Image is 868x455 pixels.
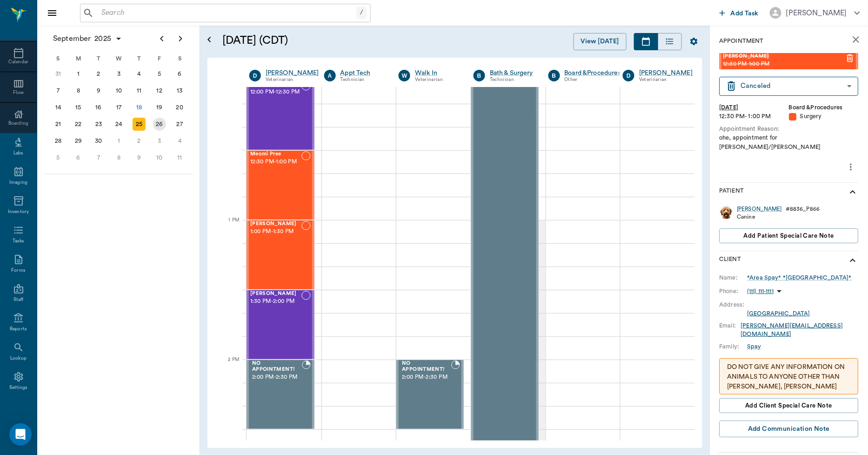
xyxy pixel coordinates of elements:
div: 12:30 PM - 1:00 PM [720,112,789,121]
span: Meomi Pree [250,151,301,157]
div: D [249,70,261,81]
div: Tuesday, September 16, 2025 [92,101,105,114]
div: Phone: [720,287,748,295]
div: Sunday, September 14, 2025 [52,101,65,114]
div: NOT_CONFIRMED, 12:30 PM - 1:00 PM [247,150,314,220]
div: Surgery [789,112,859,121]
span: 1:00 PM - 1:30 PM [250,227,301,236]
span: Add patient Special Care Note [744,231,834,241]
input: Search [98,7,356,20]
div: Today, Thursday, September 18, 2025 [133,101,146,114]
a: [PERSON_NAME][EMAIL_ADDRESS][DOMAIN_NAME] [741,323,843,337]
span: NO APPOINTMENT! [402,361,451,373]
div: Sunday, September 7, 2025 [52,84,65,97]
h5: [DATE] (CDT) [222,33,427,48]
div: Tuesday, September 9, 2025 [92,84,105,97]
div: Tasks [13,238,24,245]
div: Email: [720,321,741,330]
div: Settings [9,384,28,391]
a: Walk In [415,68,460,78]
a: Spay [748,342,762,351]
div: Canine [737,213,820,221]
p: Appointment [720,37,764,46]
div: Monday, October 6, 2025 [72,151,85,164]
div: Veterinarian [266,76,319,84]
svg: show more [848,255,859,266]
a: *Area Spay* *[GEOGRAPHIC_DATA]* [748,274,852,282]
div: Wednesday, September 10, 2025 [113,84,126,97]
img: Profile Image [720,205,734,219]
div: Veterinarian [639,76,693,84]
div: Tuesday, October 7, 2025 [92,151,105,164]
svg: show more [848,187,859,198]
div: D [623,70,634,81]
span: 2:00 PM - 2:30 PM [402,373,451,382]
span: 12:30 PM - 1:00 PM [250,157,301,167]
div: Board &Procedures [565,68,621,78]
div: BOOKED, 2:00 PM - 2:30 PM [247,360,314,429]
div: Staff [13,296,23,303]
div: W [109,52,129,66]
div: Tuesday, September 2, 2025 [92,67,105,80]
div: Saturday, September 13, 2025 [173,84,186,97]
div: Canceled [741,80,844,92]
div: Thursday, October 2, 2025 [133,134,146,147]
div: Inventory [8,208,29,215]
div: F [149,52,170,66]
div: Veterinarian [415,76,460,84]
div: Technician [341,76,385,84]
div: NOT_CONFIRMED, 1:30 PM - 2:00 PM [247,290,314,360]
div: A [324,70,336,81]
div: Wednesday, September 3, 2025 [113,67,126,80]
button: September2025 [48,29,127,48]
div: B [548,70,560,81]
p: Patient [720,187,744,198]
span: [PERSON_NAME] [250,291,301,297]
div: S [48,52,68,66]
div: Monday, September 1, 2025 [72,67,85,80]
div: 2 PM [215,355,239,378]
div: Tuesday, September 23, 2025 [92,118,105,131]
div: # 8836_P866 [786,205,820,213]
div: Saturday, September 27, 2025 [173,118,186,131]
div: Wednesday, October 8, 2025 [113,151,126,164]
p: (111) 111-1111 [748,288,774,295]
div: Sunday, September 28, 2025 [52,134,65,147]
div: Sunday, October 5, 2025 [52,151,65,164]
div: Friday, October 10, 2025 [153,151,166,164]
div: Saturday, September 6, 2025 [173,67,186,80]
div: Labs [13,150,23,157]
a: Appt Tech [341,68,385,78]
p: Client [720,255,741,266]
div: Saturday, October 11, 2025 [173,151,186,164]
div: Saturday, September 20, 2025 [173,101,186,114]
button: Add Communication Note [720,421,859,438]
span: NO APPOINTMENT! [252,361,302,373]
div: Monday, September 15, 2025 [72,101,85,114]
div: Friday, September 19, 2025 [153,101,166,114]
div: B [474,70,485,81]
div: NOT_CONFIRMED, 12:00 PM - 12:30 PM [247,80,314,150]
div: Technician [490,76,534,84]
div: / [356,7,367,19]
span: [PERSON_NAME] [250,221,301,227]
button: Add patient Special Care Note [720,228,859,243]
div: Monday, September 29, 2025 [72,134,85,147]
div: S [169,52,190,66]
button: more [844,159,859,175]
span: 2:00 PM - 2:30 PM [252,373,302,382]
a: [PERSON_NAME] [266,68,319,78]
a: [PERSON_NAME] [639,68,693,78]
div: Wednesday, September 24, 2025 [113,118,126,131]
div: [PERSON_NAME] [786,7,847,19]
div: Thursday, September 25, 2025 [133,118,146,131]
button: close [847,30,866,49]
div: Thursday, October 9, 2025 [133,151,146,164]
div: Imaging [9,179,27,186]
